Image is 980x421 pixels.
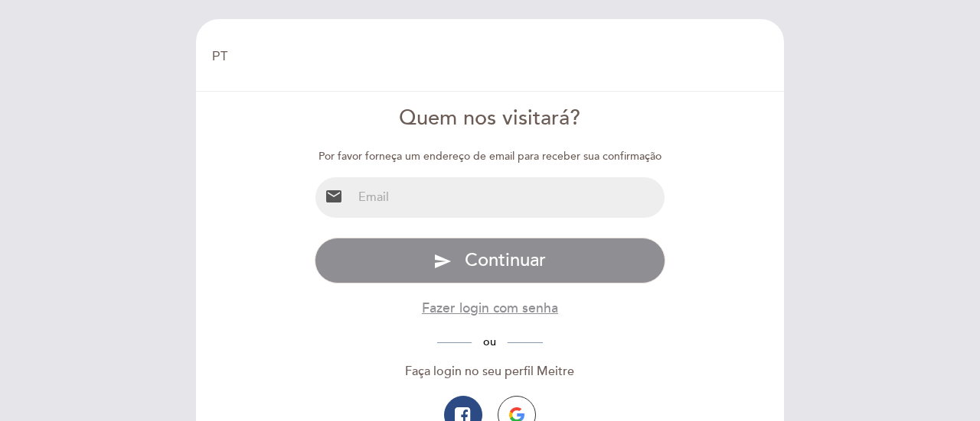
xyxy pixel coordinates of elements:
button: Fazer login com senha [422,299,558,318]
span: Continuar [465,249,546,271]
button: send Continuar [315,238,666,283]
div: Por favor forneça um endereço de email para receber sua confirmação [315,149,666,164]
i: email [325,187,343,206]
div: Quem nos visitará? [315,104,666,134]
span: ou [472,335,508,348]
div: Faça login no seu perfil Meitre [315,363,666,381]
input: Email [352,177,665,218]
i: send [433,252,452,270]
